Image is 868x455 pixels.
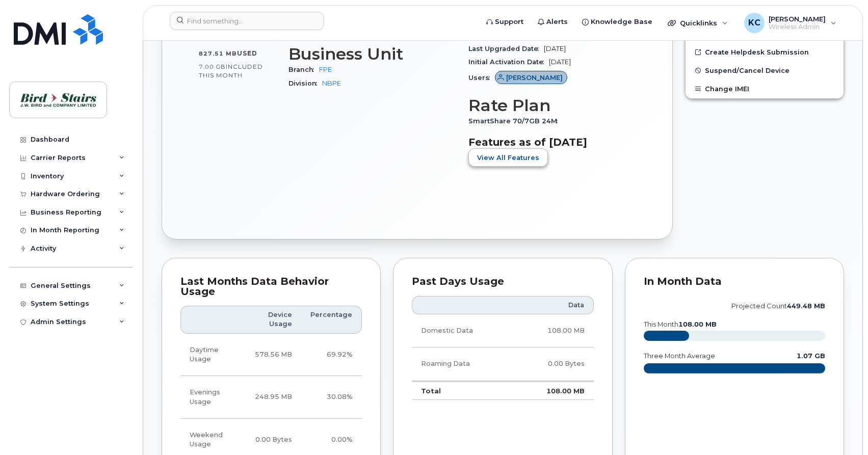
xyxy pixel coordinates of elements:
[731,302,825,310] text: projected count
[301,376,362,419] td: 30.08%
[468,136,636,148] h3: Features as of [DATE]
[180,277,362,297] div: Last Months Data Behavior Usage
[412,347,512,381] td: Roaming Data
[643,320,717,328] text: this month
[468,45,544,52] span: Last Upgraded Date
[769,15,826,23] span: [PERSON_NAME]
[513,314,594,347] td: 108.00 MB
[549,58,571,66] span: [DATE]
[322,79,341,87] a: NBPE
[412,314,512,347] td: Domestic Data
[644,277,825,287] div: In Month Data
[237,49,257,57] span: used
[412,277,593,287] div: Past Days Usage
[546,17,568,27] span: Alerts
[686,61,844,79] button: Suspend/Cancel Device
[575,12,660,32] a: Knowledge Base
[705,67,790,74] span: Suspend/Cancel Device
[787,302,825,310] tspan: 449.48 MB
[531,12,575,32] a: Alerts
[495,17,523,27] span: Support
[245,306,301,334] th: Device Usage
[245,334,301,377] td: 578.56 MB
[769,23,826,31] span: Wireless Admin
[506,73,563,83] span: [PERSON_NAME]
[288,79,322,87] span: Division
[513,347,594,381] td: 0.00 Bytes
[678,320,717,328] tspan: 108.00 MB
[661,13,735,33] div: Quicklinks
[477,153,539,163] span: View All Features
[468,117,563,125] span: SmartShare 70/7GB 24M
[288,66,319,73] span: Branch
[199,63,263,79] span: included this month
[495,74,568,82] a: [PERSON_NAME]
[797,352,825,360] text: 1.07 GB
[301,334,362,377] td: 69.92%
[199,50,237,57] span: 827.51 MB
[748,17,760,29] span: KC
[680,19,717,27] span: Quicklinks
[479,12,531,32] a: Support
[643,352,715,360] text: three month average
[468,58,549,66] span: Initial Activation Date
[199,63,226,70] span: 7.00 GB
[513,381,594,400] td: 108.00 MB
[513,296,594,314] th: Data
[288,45,456,63] h3: Business Unit
[245,376,301,419] td: 248.95 MB
[824,411,860,447] iframe: Messenger Launcher
[686,79,844,98] button: Change IMEI
[412,381,512,400] td: Total
[301,306,362,334] th: Percentage
[591,17,652,27] span: Knowledge Base
[180,376,362,419] tr: Weekdays from 6:00pm to 8:00am
[180,334,245,377] td: Daytime Usage
[468,96,636,115] h3: Rate Plan
[319,66,332,73] a: FPE
[170,12,324,30] input: Find something...
[686,43,844,61] a: Create Helpdesk Submission
[737,13,844,33] div: Kris Clarke
[544,45,566,52] span: [DATE]
[468,148,548,167] button: View All Features
[180,376,245,419] td: Evenings Usage
[468,74,495,82] span: Users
